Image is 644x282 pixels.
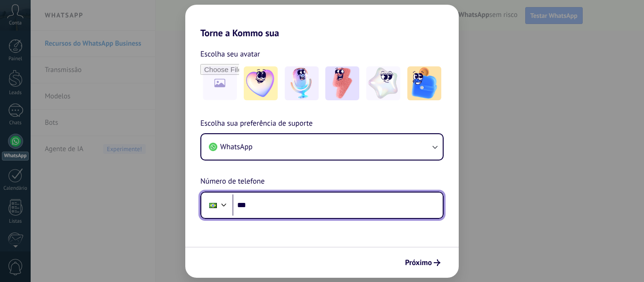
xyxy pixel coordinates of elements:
h2: Torne a Kommo sua [185,5,459,39]
button: Próximo [401,255,445,271]
span: Próximo [405,259,432,266]
span: Escolha seu avatar [200,48,260,60]
div: Brazil: + 55 [204,195,222,215]
span: Número de telefone [200,176,264,188]
img: -1.jpeg [244,66,278,100]
button: WhatsApp [201,134,443,160]
span: WhatsApp [220,142,253,152]
img: -4.jpeg [366,66,400,100]
img: -5.jpeg [407,66,441,100]
img: -3.jpeg [325,66,359,100]
img: -2.jpeg [285,66,319,100]
span: Escolha sua preferência de suporte [200,118,313,130]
